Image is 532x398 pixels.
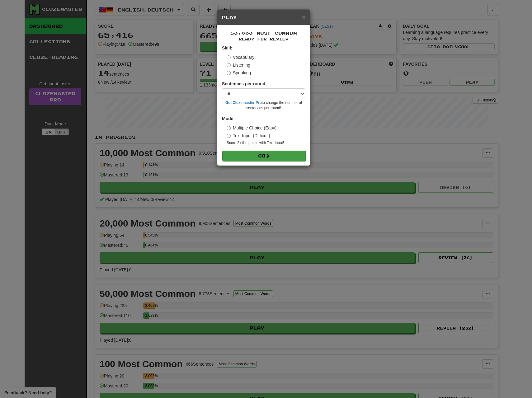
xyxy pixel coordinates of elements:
h5: Play [222,14,305,21]
span: 50,000 Most Common [230,30,297,36]
button: Close [302,14,305,20]
input: Text Input (Difficult) [227,134,231,138]
label: Text Input (Difficult) [227,133,270,139]
label: Multiple Choice (Easy) [227,125,276,131]
input: Vocabulary [227,55,231,59]
small: Score 2x the points with Text Input ! [227,140,305,146]
a: Get Clozemaster Pro [225,101,262,105]
span: × [302,13,305,21]
button: Go [222,151,306,161]
label: Vocabulary [227,54,254,60]
input: Multiple Choice (Easy) [227,126,231,130]
strong: Skill: [222,45,232,50]
input: Listening [227,63,231,67]
input: Speaking [227,71,231,75]
strong: Mode: [222,116,235,121]
label: Sentences per round: [222,81,267,87]
small: to change the number of sentences per round! [222,100,305,111]
small: Ready for Review [222,36,305,42]
label: Listening [227,62,250,68]
label: Speaking [227,70,251,76]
